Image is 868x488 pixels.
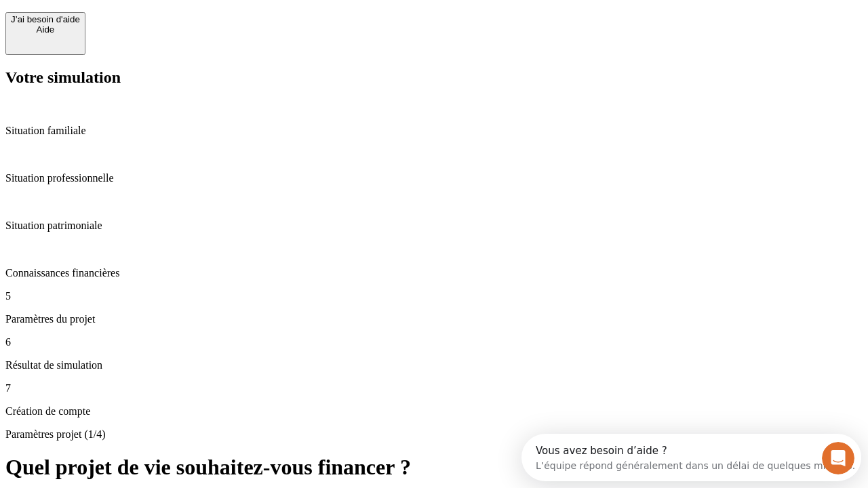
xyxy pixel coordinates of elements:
[11,24,80,35] div: Aide
[5,172,863,184] p: Situation professionnelle
[822,442,854,474] iframe: Intercom live chat
[5,5,374,43] div: Ouvrir le Messenger Intercom
[5,382,863,394] p: 7
[14,12,334,22] div: Vous avez besoin d’aide ?
[5,290,863,302] p: 5
[5,428,863,441] p: Paramètres projet (1/4)
[14,22,334,37] div: L’équipe répond généralement dans un délai de quelques minutes.
[5,455,863,480] h1: Quel projet de vie souhaitez-vous financer ?
[5,68,863,87] h2: Votre simulation
[521,434,861,481] iframe: Intercom live chat discovery launcher
[5,125,863,137] p: Situation familiale
[5,220,863,232] p: Situation patrimoniale
[5,313,863,325] p: Paramètres du projet
[11,14,80,24] div: J’ai besoin d'aide
[5,336,863,348] p: 6
[5,267,863,279] p: Connaissances financières
[5,12,85,55] button: J’ai besoin d'aideAide
[5,359,863,371] p: Résultat de simulation
[5,405,863,418] p: Création de compte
